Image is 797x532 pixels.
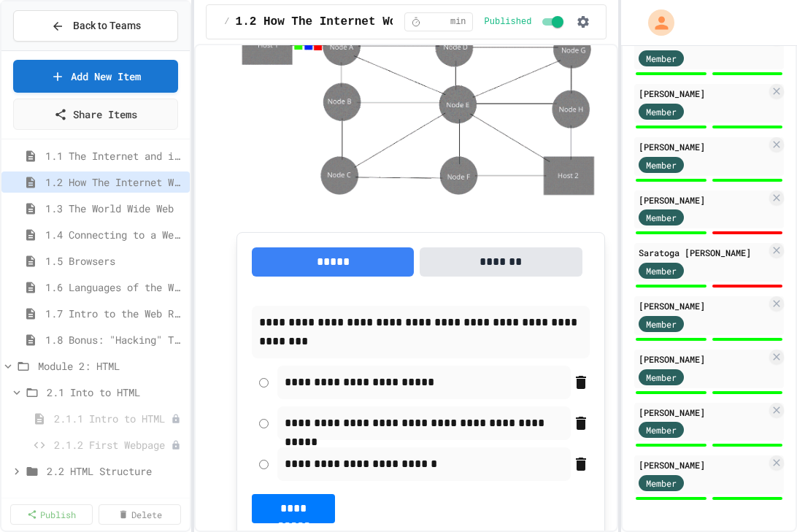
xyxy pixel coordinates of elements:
div: [PERSON_NAME] [639,140,766,153]
div: [PERSON_NAME] [639,458,766,471]
div: Saratoga [PERSON_NAME] [639,246,766,259]
a: Publish [10,504,93,525]
span: Member [646,423,677,436]
span: 2.3 More HTML tags [47,490,184,505]
span: 2.1 Into to HTML [47,385,184,400]
span: Member [646,371,677,384]
div: Content is published and visible to students [485,13,567,31]
span: Back to Teams [73,18,141,34]
span: 1.8 Bonus: "Hacking" The Web [45,332,184,347]
span: Member [646,477,677,490]
div: Unpublished [171,440,181,450]
span: 1.7 Intro to the Web Review [45,306,184,321]
a: Add New Item [13,60,178,93]
span: Published [485,16,532,28]
a: Share Items [13,99,178,130]
span: Member [646,52,677,65]
a: Delete [99,504,181,525]
span: 1.5 Browsers [45,253,184,269]
span: Member [646,317,677,331]
span: 2.1.1 Intro to HTML [54,411,171,426]
span: Member [646,264,677,277]
span: / [224,16,229,28]
span: 2.1.2 First Webpage [54,437,171,452]
span: Module 2: HTML [38,358,184,374]
div: Unpublished [171,414,181,424]
div: [PERSON_NAME] [639,406,766,419]
span: 1.2 How The Internet Works [236,13,418,31]
span: Member [646,105,677,118]
span: Member [646,211,677,224]
span: 2.2 HTML Structure [47,463,184,479]
span: 1.4 Connecting to a Website [45,227,184,242]
div: [PERSON_NAME] [639,87,766,100]
span: 1.6 Languages of the Web [45,280,184,295]
div: My Account [633,6,678,39]
span: 1.1 The Internet and its Impact on Society [45,148,184,163]
span: 1.3 The World Wide Web [45,201,184,216]
span: min [450,16,466,28]
div: [PERSON_NAME] [639,193,766,207]
button: Back to Teams [13,10,178,42]
div: [PERSON_NAME] [639,352,766,366]
div: [PERSON_NAME] [639,299,766,312]
span: Member [646,158,677,171]
span: 1.2 How The Internet Works [45,174,184,190]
